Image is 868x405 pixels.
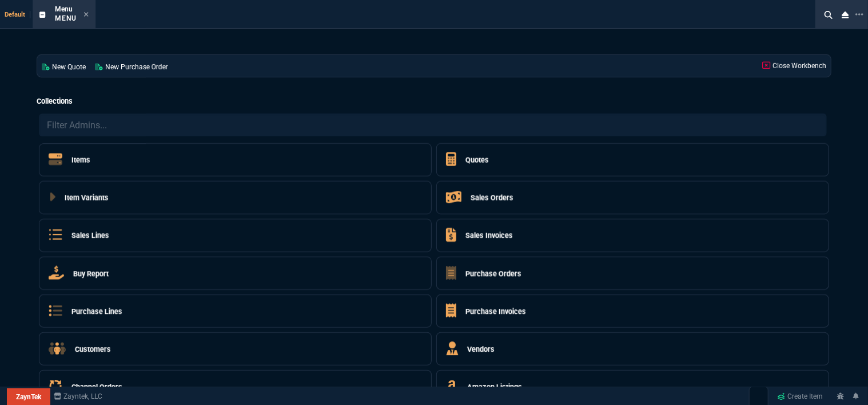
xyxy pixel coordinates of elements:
h5: Items [71,155,90,166]
h5: Purchase Invoices [465,306,526,317]
a: msbcCompanyName [50,391,106,402]
h5: Sales Orders [471,192,513,203]
h5: Collections [37,96,831,107]
nx-icon: Close Workbench [837,8,853,22]
a: Create Item [773,388,828,405]
a: New Quote [37,55,90,77]
h5: Item Variants [65,192,109,203]
span: Menu [55,5,73,13]
h5: Quotes [465,155,489,166]
h5: Channel Orders [71,382,122,392]
h5: Purchase Lines [71,306,122,317]
h5: Buy Report [73,268,109,279]
h5: Customers [75,344,111,355]
h5: Amazon Listings [467,382,522,392]
input: Filter Admins... [39,113,827,136]
nx-icon: Close Tab [83,10,89,19]
nx-icon: Open New Tab [855,9,863,20]
nx-icon: Search [820,8,837,22]
h5: Sales Invoices [465,230,513,241]
h5: Vendors [467,344,495,355]
span: Default [5,11,30,18]
a: Close Workbench [758,55,831,77]
h5: Purchase Orders [465,268,521,279]
h5: Sales Lines [71,230,109,241]
a: New Purchase Order [90,55,173,77]
p: Menu [55,14,77,23]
